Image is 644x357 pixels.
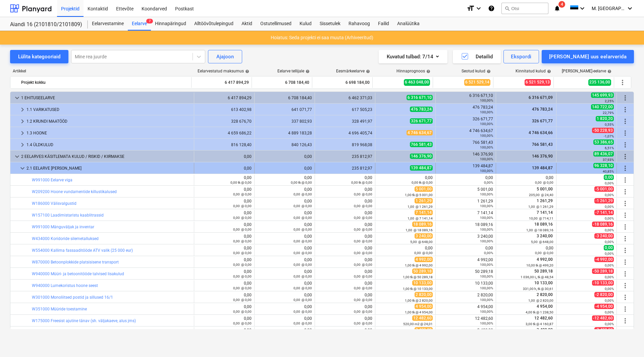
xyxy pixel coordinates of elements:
small: 0,00 tk @ 0,00 [412,181,433,184]
i: notifications [554,4,560,12]
span: 1 820,20 [596,116,614,121]
small: 0,00 @ 0,00 [535,251,553,255]
small: 100,00% [480,192,493,196]
span: Rohkem tegevusi [621,153,629,161]
span: -18 089,16 [592,222,614,227]
div: 0,00 [318,222,372,232]
span: Rohkem tegevusi [621,94,629,102]
div: 326 671,77 [438,117,493,126]
small: 0,00 tk @ 0,00 [351,181,372,184]
span: 1 261,29 [415,198,433,203]
span: Rohkem tegevusi [621,305,629,313]
a: W186000 Välisvalgustid [32,201,76,206]
div: 3 240,00 [438,234,493,243]
span: Rohkem tegevusi [619,78,627,86]
div: 0,00 [318,234,372,243]
small: 0,00 @ 0,00 [233,263,252,266]
small: 0,00% [605,263,614,267]
a: W991000 Mänguväljak ja inventar [32,225,94,229]
small: 100,00% [480,122,493,126]
span: 6 316 671,10 [407,95,433,100]
div: 0,00 [257,211,312,220]
span: keyboard_arrow_down [18,164,26,172]
span: keyboard_arrow_right [18,117,26,125]
span: 50 289,18 [412,269,433,274]
a: Kulud [296,17,316,31]
div: 0,00 [318,211,372,220]
small: 0,00% [605,228,614,232]
small: 100,00% [480,134,493,137]
div: 5 001,00 [438,187,493,196]
div: 6 462 371,03 [318,96,372,100]
a: W434000 Koridoride silemetalluksed [32,236,99,241]
div: Eelarve [128,17,151,31]
div: 4 659 686,22 [197,131,252,135]
span: 4 992,00 [536,257,553,262]
small: 0,00 @ 0,00 [293,251,312,255]
div: 1 EHITUSEELARVE [21,93,191,103]
div: 6 417 894,29 [197,96,252,100]
div: 1.4 ÜLDKULUD [26,139,191,150]
span: 89 436,07 [593,151,614,157]
small: 6,51% [605,146,614,150]
span: Rohkem tegevusi [621,129,629,137]
small: 1,00 tk @ 4 992,00 [405,263,433,267]
a: Rahavoog [344,17,374,31]
span: Rohkem tegevusi [621,141,629,149]
span: 766 581,43 [531,142,553,147]
span: help [365,69,370,73]
div: 0,00 [197,166,252,171]
span: 6 521 529,13 [525,79,551,85]
small: 205,00 @ 24,40 [529,193,553,197]
small: 0,00 @ 0,00 [354,251,372,255]
small: 0,00 @ 0,00 [233,204,252,208]
div: 0,00 [257,154,312,159]
span: Rohkem tegevusi [621,211,629,219]
a: W940000 Lumekoristus hoone seest [32,283,98,288]
small: 100,00% [480,110,493,114]
span: 18 089,16 [412,222,433,227]
div: 0,00 [197,187,252,196]
div: Eesmärkeelarve [336,69,370,73]
p: Hoiatus: Seda projekti ei saa muuta (Arhiveeritud) [271,34,373,41]
div: 0,00 [197,154,252,159]
span: 96 328,10 [593,163,614,168]
span: help [606,69,611,73]
span: 326 671,77 [410,118,433,124]
div: Ekspordi [511,52,531,61]
div: 4 889 183,28 [257,131,312,135]
a: W351000 Müüride toestamine [32,307,87,311]
span: keyboard_arrow_down [13,94,21,102]
div: [PERSON_NAME] uus eelarverida [549,52,627,61]
span: 7 [146,19,153,23]
iframe: Chat Widget [610,325,644,357]
div: 613 402,98 [197,107,252,112]
small: 0,00 @ 0,00 [293,263,312,266]
span: 140 722,00 [591,104,614,110]
small: 0,00 @ 0,00 [354,263,372,266]
span: help [425,69,430,73]
small: 0,00 @ 0,00 [233,192,252,196]
div: Hinnaprognoos [396,69,430,73]
div: 4 696 405,74 [318,131,372,135]
span: -7 141,14 [594,210,614,215]
div: 0,00 [257,246,312,255]
span: keyboard_arrow_right [18,106,26,114]
div: 0,00 [318,246,372,255]
small: 10,00 tk @ 499,20 [526,263,553,267]
div: 1.1 VARIKATUSED [26,104,191,115]
div: Failid [374,17,393,31]
div: 0,00 [318,257,372,267]
a: Ostutellimused [256,17,296,31]
span: Rohkem tegevusi [621,117,629,125]
div: 139 484,87 [438,164,493,173]
div: Lülita kategooriaid [18,52,60,61]
div: Eelarvestatud maksumus [198,69,249,73]
span: Rohkem tegevusi [621,164,629,172]
small: 0,00 @ 0,00 [293,216,312,220]
small: 0,00 @ 0,00 [354,228,372,231]
a: W554000 Kallima fassaaditööde ATV valik (25 000 eur) [32,248,133,253]
div: 0,00 [499,175,553,185]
